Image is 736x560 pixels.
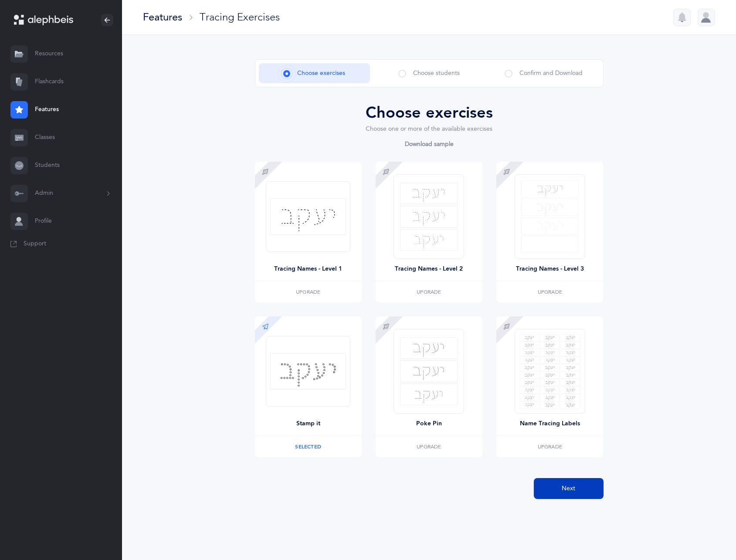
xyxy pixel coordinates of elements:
[255,125,604,134] div: Choose one or more of the available exercises
[270,353,346,390] img: stamp-it.svg
[416,419,442,428] div: Poke Pin
[400,337,458,405] img: poke-pin.svg
[376,436,482,457] button: Upgrade
[496,436,603,457] button: Upgrade
[295,444,321,450] span: Selected
[270,198,346,235] img: tracing-names-level-1.svg
[496,282,603,302] button: Upgrade
[413,69,460,78] span: Choose students
[562,484,575,493] span: Next
[296,419,320,428] div: Stamp it
[692,516,726,550] iframe: Drift Widget Chat Controller
[521,180,579,253] img: tracing-names-level-3.svg
[395,265,463,274] div: Tracing Names - Level 2
[297,69,345,78] span: Choose exercises
[24,240,46,248] span: Support
[255,101,604,125] div: Choose exercises
[519,334,580,409] img: name-tracing-labels.svg
[519,69,583,78] span: Confirm and Download
[274,265,342,274] div: Tracing Names - Level 1
[520,419,580,428] div: Name Tracing Labels
[143,10,182,24] div: Features
[534,478,604,499] button: Next
[200,10,280,24] div: Tracing Exercises
[255,282,362,302] button: Upgrade
[400,183,458,251] img: tracing-names-level-2.svg
[376,282,482,302] button: Upgrade
[404,141,454,151] a: Download sample
[516,265,584,274] div: Tracing Names - Level 3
